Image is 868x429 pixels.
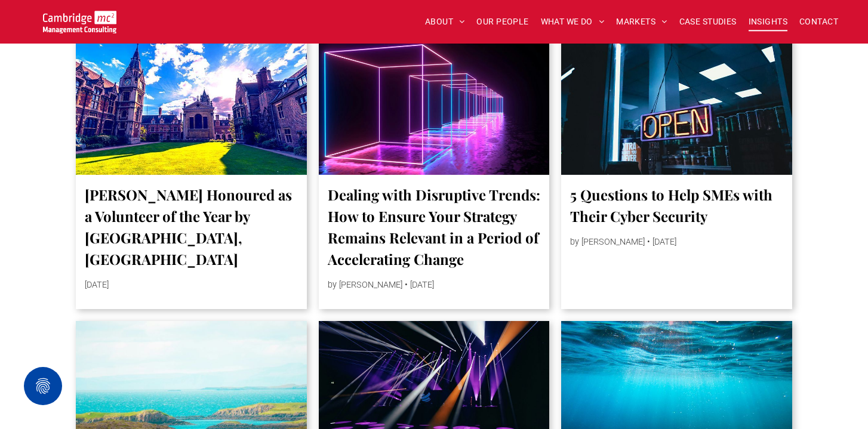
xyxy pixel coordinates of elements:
a: INSIGHTS [743,13,793,31]
a: ABOUT [419,13,471,31]
span: • [405,280,408,290]
a: [PERSON_NAME] Honoured as a Volunteer of the Year by [GEOGRAPHIC_DATA], [GEOGRAPHIC_DATA] [85,184,298,270]
span: [DATE] [410,280,434,290]
a: Dealing with Disruptive Trends: How to Ensure Your Strategy Remains Relevant in a Period of Accel... [328,184,541,270]
a: Wide angle photo of Pemrboke College on a sunny day, Procurement [76,38,307,175]
span: by [PERSON_NAME] [570,237,645,247]
img: Go to Homepage [43,11,116,33]
a: OUR PEOPLE [470,13,534,31]
a: CONTACT [793,13,844,31]
span: by [PERSON_NAME] [328,280,402,290]
a: CASE STUDIES [673,13,743,31]
a: 5 Questions to Help SMEs with Their Cyber Security [570,184,783,227]
a: A series of neon cubes in a line, digital infrastructure [319,38,550,175]
a: MARKETS [610,13,673,31]
span: • [647,237,650,247]
a: WHAT WE DO [535,13,611,31]
a: Neon 'Open' sign in business window, digital transformation [561,38,792,175]
span: [DATE] [85,280,109,290]
a: Your Business Transformed | Cambridge Management Consulting [43,13,116,25]
span: [DATE] [652,237,676,247]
